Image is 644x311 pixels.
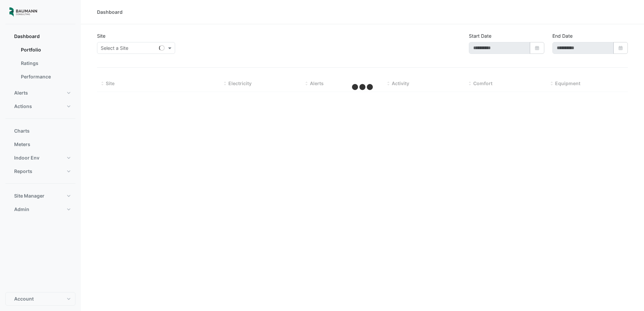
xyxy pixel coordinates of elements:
[469,32,491,39] label: Start Date
[5,30,75,43] button: Dashboard
[14,90,28,96] span: Alerts
[5,43,75,86] div: Dashboard
[15,57,75,70] a: Ratings
[5,124,75,138] button: Charts
[106,80,115,86] span: Site
[15,70,75,83] a: Performance
[14,103,32,110] span: Actions
[14,296,34,302] span: Account
[14,154,39,161] span: Indoor Env
[310,80,324,86] span: Alerts
[5,292,75,306] button: Account
[14,206,29,213] span: Admin
[5,165,75,178] button: Reports
[5,138,75,151] button: Meters
[473,80,492,86] span: Comfort
[228,80,252,86] span: Electricity
[14,128,30,134] span: Charts
[15,43,75,57] a: Portfolio
[5,86,75,100] button: Alerts
[97,32,105,39] label: Site
[552,32,573,39] label: End Date
[14,193,44,199] span: Site Manager
[8,5,38,19] img: Company Logo
[5,100,75,113] button: Actions
[5,203,75,216] button: Admin
[97,8,123,15] div: Dashboard
[392,80,409,86] span: Activity
[5,189,75,203] button: Site Manager
[5,151,75,165] button: Indoor Env
[14,33,40,40] span: Dashboard
[555,80,580,86] span: Equipment
[14,141,30,148] span: Meters
[14,168,32,175] span: Reports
